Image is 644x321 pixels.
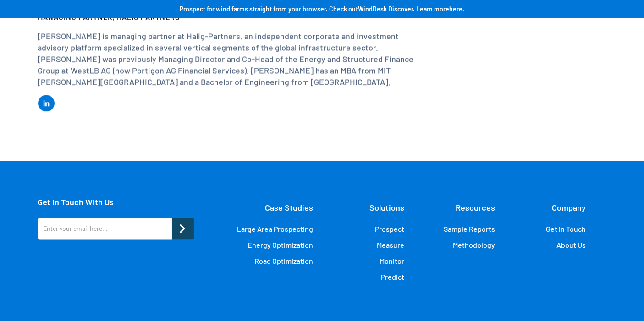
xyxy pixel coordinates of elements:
div: Case Studies [265,197,313,218]
div: Company [552,197,586,218]
a: Road Optimization [254,256,313,266]
div: Solutions [369,197,404,218]
a: Predict [381,272,404,282]
a: WindDesk Discover [358,5,413,13]
a: Methodology [453,240,495,250]
a: Get in Touch [546,224,586,234]
div: Get In Touch With Us [38,197,194,207]
strong: Prospect for wind farms straight from your browser. Check out [180,5,358,13]
div: Resources [456,197,495,218]
form: footerGetInTouch [38,218,194,244]
a: About Us [556,240,586,250]
a: Prospect [375,224,404,234]
p: [PERSON_NAME] is managing partner at Halig-Partners, an independent corporate and investment advi... [38,30,423,88]
a: Energy Optimization [248,240,313,250]
input: Submit [172,218,194,239]
a: here [449,5,462,13]
strong: . Learn more [413,5,449,13]
strong: . [462,5,464,13]
a: Sample Reports [444,224,495,234]
a: Monitor [380,256,404,266]
a: Large Area Prospecting [237,224,313,234]
a: Measure [377,240,404,250]
input: Enter your email here... [38,218,172,239]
